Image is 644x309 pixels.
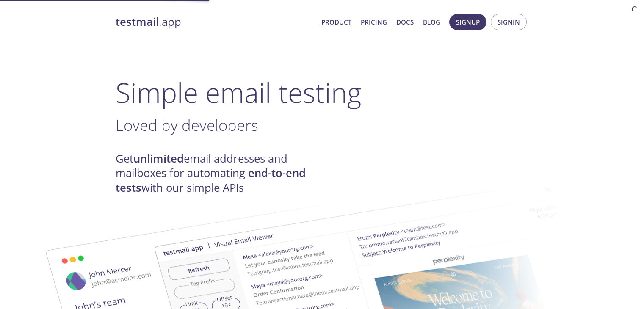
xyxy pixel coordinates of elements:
[423,17,440,28] a: Blog
[361,17,387,28] a: Pricing
[396,17,414,28] a: Docs
[491,14,527,30] button: Signin
[498,17,520,28] span: Signin
[116,166,306,195] strong: end-to-end tests
[449,14,486,30] button: Signup
[133,151,184,166] strong: unlimited
[116,15,315,29] a: testmail.app
[116,76,529,109] h1: Simple email testing
[116,152,322,195] h4: Get email addresses and mailboxes for automating with our simple APIs
[321,17,351,28] a: Product
[116,14,159,29] strong: testmail
[116,114,258,135] span: Loved by developers
[456,17,480,28] span: Signup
